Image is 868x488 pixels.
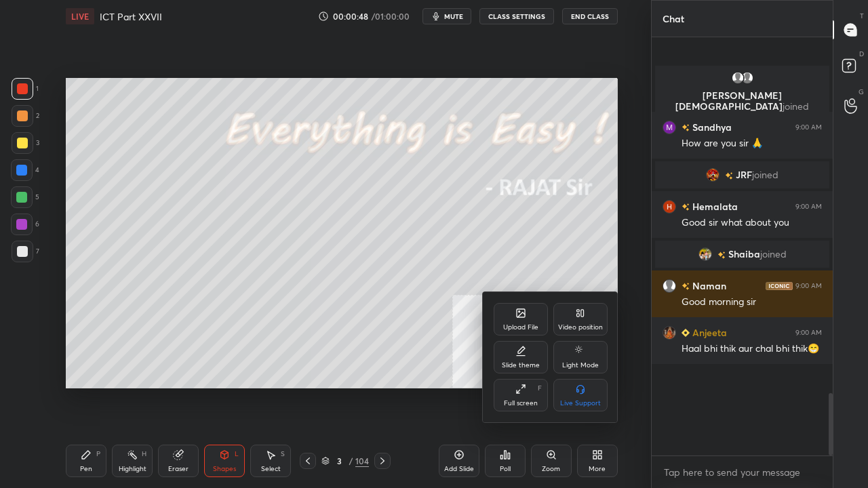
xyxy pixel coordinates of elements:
div: Upload File [503,324,538,331]
div: Live Support [560,400,601,407]
div: Slide theme [502,362,540,369]
div: Video position [558,324,603,331]
div: F [538,385,542,392]
div: Full screen [504,400,538,407]
div: Light Mode [562,362,599,369]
